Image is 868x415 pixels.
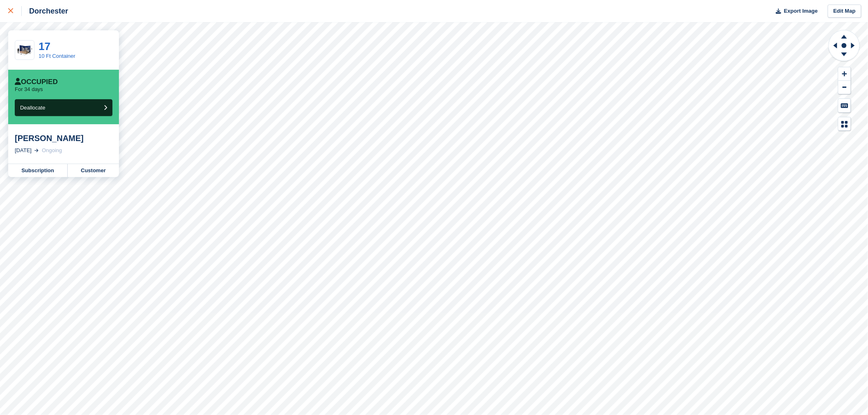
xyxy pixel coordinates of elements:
[34,149,39,152] img: arrow-right-light-icn-cde0832a797a2874e46488d9cf13f60e5c3a73dbe684e267c42b8395dfbc2abf.svg
[15,86,43,93] p: For 34 days
[68,164,119,177] a: Customer
[828,5,861,18] a: Edit Map
[39,53,75,59] a: 10 Ft Container
[838,81,851,94] button: Zoom Out
[15,133,112,143] div: [PERSON_NAME]
[15,43,34,57] img: 10-ft-container.jpg
[838,67,851,81] button: Zoom In
[784,7,818,15] span: Export Image
[20,105,45,111] span: Deallocate
[22,6,68,16] div: Dorchester
[838,117,851,131] button: Map Legend
[42,146,62,155] div: Ongoing
[771,5,818,18] button: Export Image
[15,78,58,86] div: Occupied
[8,164,68,177] a: Subscription
[39,40,50,52] a: 17
[838,99,851,112] button: Keyboard Shortcuts
[15,99,112,116] button: Deallocate
[15,146,32,155] div: [DATE]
